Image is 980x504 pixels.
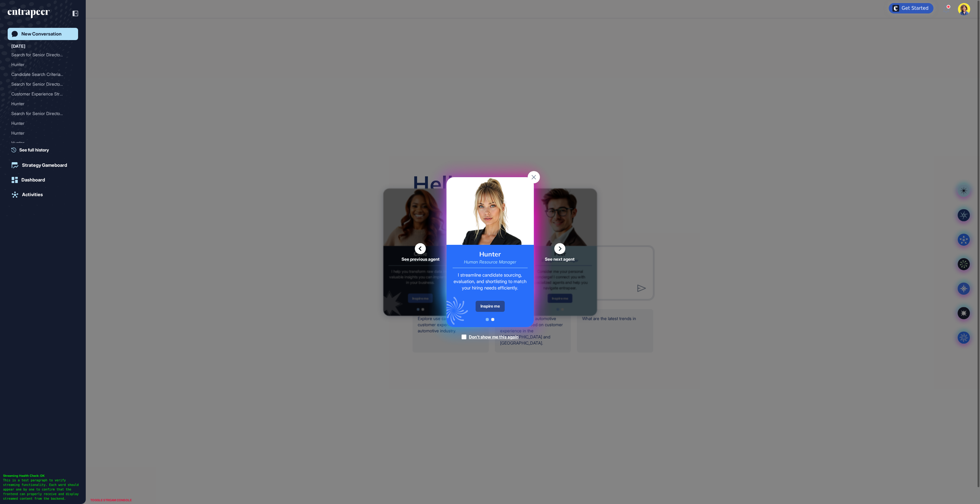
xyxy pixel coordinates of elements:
[11,109,70,118] div: Search for Senior Directo...
[22,192,43,197] div: Activities
[11,89,70,99] div: Customer Experience Strat...
[545,257,575,261] span: See next agent
[902,5,929,11] div: Get Started
[453,272,528,291] div: I streamline candidate sourcing, evaluation, and shortlisting to match your hiring needs efficien...
[8,9,50,18] div: entrapeer-logo
[11,118,74,128] div: Hunter
[11,60,74,69] div: Hunter
[11,43,25,50] div: [DATE]
[401,257,439,261] span: See previous agent
[8,28,78,40] a: New Conversation
[11,138,70,148] div: Hunter
[8,159,78,171] a: Strategy Gameboard
[958,3,970,15] img: user-avatar
[11,118,70,128] div: Hunter
[464,260,516,264] div: Human Resource Manager
[11,79,74,89] div: Search for Senior Director in Automotive Industry with CX Experience in Dubai or Türkiye
[469,334,518,340] div: Don't show me this again
[21,177,45,183] div: Dashboard
[8,174,78,186] a: Dashboard
[21,31,62,37] div: New Conversation
[11,89,74,99] div: Customer Experience Strategies in the Automotive Industry
[89,496,133,504] div: TOGGLE STREAM CONSOLE
[889,3,933,13] div: Open Get Started checklist
[11,50,70,60] div: Search for Senior Directo...
[11,128,74,138] div: Hunter
[11,69,70,79] div: Candidate Search Criteria...
[11,147,78,153] a: See full history
[19,147,49,153] span: See full history
[8,189,78,201] a: Activities
[11,79,70,89] div: Search for Senior Directo...
[447,177,534,245] img: hunter-card.png
[22,162,67,168] div: Strategy Gameboard
[11,109,74,118] div: Search for Senior Director of Customer Experience in Automotive Industry for MEA Region with 15+ ...
[11,138,74,148] div: Hunter
[11,60,70,69] div: Hunter
[11,128,70,138] div: Hunter
[11,69,74,79] div: Candidate Search Criteria Submission for Recruitment Evaluation
[476,301,505,312] div: Inspire me
[11,99,70,109] div: Hunter
[11,50,74,60] div: Search for Senior Director in Automotive Industry with CX Experience in MEA Region
[479,251,501,257] div: Hunter
[892,5,899,12] img: launcher-image-alternative-text
[11,99,74,109] div: Hunter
